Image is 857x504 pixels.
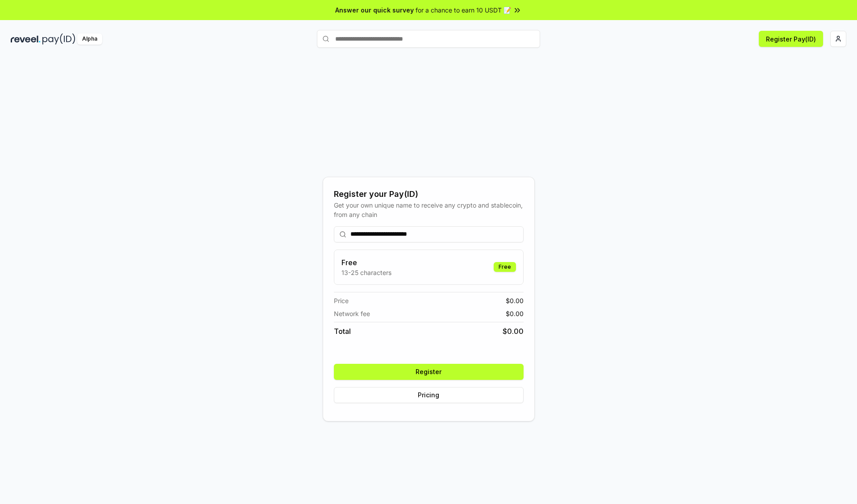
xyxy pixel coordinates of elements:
[341,268,391,277] p: 13-25 characters
[341,257,391,268] h3: Free
[334,364,524,380] button: Register
[416,5,511,15] span: for a chance to earn 10 USDT 📝
[334,309,370,318] span: Network fee
[42,33,75,45] img: pay_id
[494,262,516,272] div: Free
[335,5,414,15] span: Answer our quick survey
[503,326,524,337] span: $ 0.00
[334,200,524,219] div: Get your own unique name to receive any crypto and stablecoin, from any chain
[77,33,102,45] div: Alpha
[334,326,351,337] span: Total
[506,309,524,318] span: $ 0.00
[759,31,823,47] button: Register Pay(ID)
[334,188,524,200] div: Register your Pay(ID)
[334,387,524,403] button: Pricing
[506,296,524,305] span: $ 0.00
[334,296,349,305] span: Price
[11,33,41,45] img: reveel_dark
